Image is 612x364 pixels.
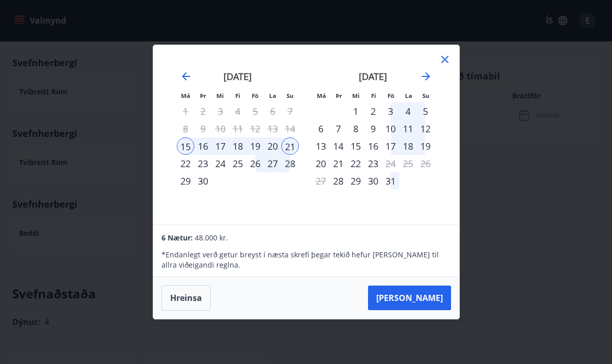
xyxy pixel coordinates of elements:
[212,137,229,155] td: Selected. miðvikudagur, 17. september 2025
[281,155,299,172] td: Choose sunnudagur, 28. september 2025 as your check-in date. It’s available.
[420,70,432,83] div: Move forward to switch to the next month.
[247,155,264,172] td: Choose föstudagur, 26. september 2025 as your check-in date. It’s available.
[180,70,192,83] div: Move backward to switch to the previous month.
[181,92,190,99] small: Má
[405,92,412,99] small: La
[312,172,330,190] td: Not available. mánudagur, 27. október 2025
[177,137,194,155] td: Selected as start date. mánudagur, 15. september 2025
[212,103,229,120] td: Not available. miðvikudagur, 3. september 2025
[312,120,330,137] td: Choose mánudagur, 6. október 2025 as your check-in date. It’s available.
[399,103,417,120] div: 4
[382,172,399,190] td: Choose föstudagur, 31. október 2025 as your check-in date. It’s available.
[382,137,399,155] td: Choose föstudagur, 17. október 2025 as your check-in date. It’s available.
[247,120,264,137] td: Not available. föstudagur, 12. september 2025
[264,137,281,155] div: 20
[399,155,417,172] td: Not available. laugardagur, 25. október 2025
[281,137,299,155] td: Selected as end date. sunnudagur, 21. september 2025
[264,155,281,172] td: Choose laugardagur, 27. september 2025 as your check-in date. It’s available.
[212,155,229,172] td: Choose miðvikudagur, 24. september 2025 as your check-in date. It’s available.
[382,172,399,190] div: 31
[399,137,417,155] td: Choose laugardagur, 18. október 2025 as your check-in date. It’s available.
[364,103,382,120] div: 2
[216,92,224,99] small: Mi
[330,172,347,190] div: Aðeins innritun í boði
[364,155,382,172] div: 23
[161,285,211,311] button: Hreinsa
[382,155,399,172] div: Aðeins útritun í boði
[417,137,434,155] td: Choose sunnudagur, 19. október 2025 as your check-in date. It’s available.
[382,137,399,155] div: 17
[312,120,330,137] div: 6
[347,172,364,190] td: Choose miðvikudagur, 29. október 2025 as your check-in date. It’s available.
[264,155,281,172] div: 27
[364,155,382,172] td: Choose fimmtudagur, 23. október 2025 as your check-in date. It’s available.
[177,103,194,120] td: Not available. mánudagur, 1. september 2025
[417,103,434,120] td: Choose sunnudagur, 5. október 2025 as your check-in date. It’s available.
[229,155,247,172] div: 25
[264,103,281,120] td: Not available. laugardagur, 6. september 2025
[382,103,399,120] div: 3
[223,70,252,83] strong: [DATE]
[371,92,376,99] small: Fi
[229,155,247,172] td: Choose fimmtudagur, 25. september 2025 as your check-in date. It’s available.
[317,92,326,99] small: Má
[281,120,299,137] td: Not available. sunnudagur, 14. september 2025
[212,120,229,137] td: Not available. miðvikudagur, 10. september 2025
[417,103,434,120] div: 5
[312,155,330,172] div: 20
[247,155,264,172] div: 26
[229,103,247,120] td: Not available. fimmtudagur, 4. september 2025
[269,92,276,99] small: La
[166,57,447,212] div: Calendar
[417,120,434,137] td: Choose sunnudagur, 12. október 2025 as your check-in date. It’s available.
[252,92,258,99] small: Fö
[422,92,430,99] small: Su
[194,155,212,172] div: 23
[330,155,347,172] div: 21
[177,137,194,155] div: Aðeins innritun í boði
[352,92,360,99] small: Mi
[330,137,347,155] div: 14
[281,155,299,172] div: 28
[177,172,194,190] div: 29
[177,120,194,137] td: Not available. mánudagur, 8. september 2025
[368,286,451,310] button: [PERSON_NAME]
[347,137,364,155] div: 15
[229,137,247,155] td: Selected. fimmtudagur, 18. september 2025
[364,137,382,155] div: 16
[194,103,212,120] td: Not available. þriðjudagur, 2. september 2025
[312,137,330,155] td: Choose mánudagur, 13. október 2025 as your check-in date. It’s available.
[347,155,364,172] div: 22
[336,92,342,99] small: Þr
[247,137,264,155] div: 19
[347,103,364,120] td: Choose miðvikudagur, 1. október 2025 as your check-in date. It’s available.
[364,120,382,137] td: Choose fimmtudagur, 9. október 2025 as your check-in date. It’s available.
[161,250,451,270] p: * Endanlegt verð getur breyst í næsta skrefi þegar tekið hefur [PERSON_NAME] til allra viðeigandi...
[229,137,247,155] div: 18
[177,155,194,172] td: Choose mánudagur, 22. september 2025 as your check-in date. It’s available.
[330,137,347,155] td: Choose þriðjudagur, 14. október 2025 as your check-in date. It’s available.
[330,120,347,137] td: Choose þriðjudagur, 7. október 2025 as your check-in date. It’s available.
[177,172,194,190] td: Choose mánudagur, 29. september 2025 as your check-in date. It’s available.
[264,120,281,137] td: Not available. laugardagur, 13. september 2025
[194,120,212,137] td: Not available. þriðjudagur, 9. september 2025
[312,155,330,172] td: Choose mánudagur, 20. október 2025 as your check-in date. It’s available.
[364,172,382,190] div: 30
[417,120,434,137] div: 12
[194,172,212,190] div: 30
[399,137,417,155] div: 18
[247,103,264,120] td: Not available. föstudagur, 5. september 2025
[212,155,229,172] div: 24
[387,92,394,99] small: Fö
[364,137,382,155] td: Choose fimmtudagur, 16. október 2025 as your check-in date. It’s available.
[200,92,206,99] small: Þr
[417,137,434,155] div: 19
[417,155,434,172] td: Not available. sunnudagur, 26. október 2025
[364,103,382,120] td: Choose fimmtudagur, 2. október 2025 as your check-in date. It’s available.
[247,137,264,155] td: Selected. föstudagur, 19. september 2025
[347,172,364,190] div: 29
[264,137,281,155] td: Selected. laugardagur, 20. september 2025
[364,120,382,137] div: 9
[235,92,240,99] small: Fi
[177,155,194,172] div: 22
